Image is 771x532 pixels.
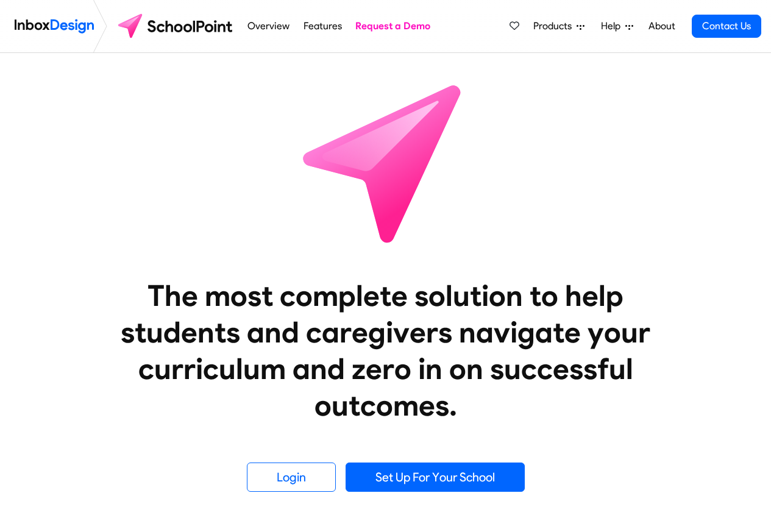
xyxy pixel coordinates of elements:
[352,14,434,38] a: Request a Demo
[247,463,336,492] a: Login
[601,19,625,34] span: Help
[596,14,638,38] a: Help
[276,53,496,272] img: icon_schoolpoint.svg
[300,14,345,38] a: Features
[244,14,293,38] a: Overview
[645,14,678,38] a: About
[533,19,577,34] span: Products
[346,463,525,492] a: Set Up For Your School
[692,15,761,38] a: Contact Us
[528,14,589,38] a: Products
[96,277,675,424] heading: The most complete solution to help students and caregivers navigate your curriculum and zero in o...
[112,12,241,41] img: schoolpoint logo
